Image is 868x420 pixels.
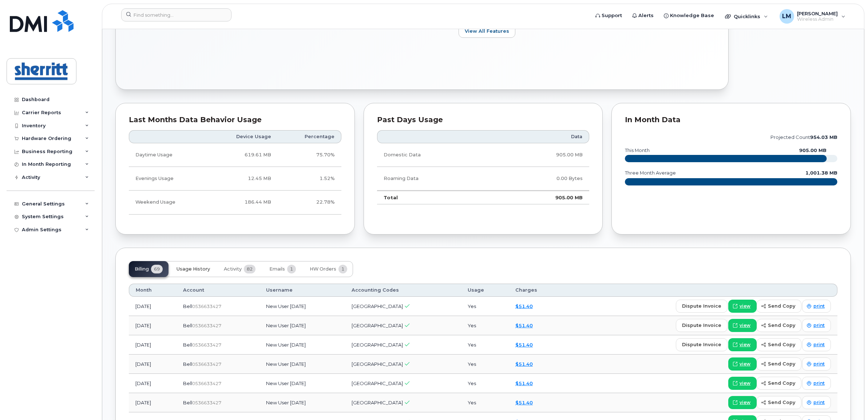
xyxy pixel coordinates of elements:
td: New User [DATE] [259,297,345,316]
a: $51.40 [515,400,533,405]
td: Weekend Usage [129,191,207,214]
span: view [740,380,750,387]
a: view [728,338,757,351]
td: Yes [461,335,509,355]
span: [GEOGRAPHIC_DATA] [352,342,403,348]
th: Accounting Codes [345,284,461,297]
th: Usage [461,284,509,297]
th: Data [495,130,589,143]
td: [DATE] [129,297,177,316]
a: Knowledge Base [659,8,719,23]
span: Activity [224,266,242,272]
span: [GEOGRAPHIC_DATA] [352,323,403,328]
span: send copy [768,360,795,367]
span: [GEOGRAPHIC_DATA] [352,380,403,386]
td: 75.70% [278,143,341,167]
text: projected count [770,135,837,140]
span: 1 [287,265,296,273]
td: [DATE] [129,355,177,374]
span: Quicklinks [734,13,760,19]
td: New User [DATE] [259,316,345,335]
button: send copy [757,300,801,313]
span: Bell [183,303,192,309]
a: print [802,338,831,351]
a: Support [590,8,627,23]
a: $51.40 [515,342,533,348]
span: Bell [183,361,192,367]
button: dispute invoice [676,338,728,351]
button: send copy [757,357,801,371]
span: Usage History [177,266,210,272]
div: Past Days Usage [377,116,590,124]
span: 0536633427 [192,381,221,386]
td: Yes [461,393,509,412]
span: 0536633427 [192,304,221,309]
span: HW Orders [310,266,336,272]
button: dispute invoice [676,300,728,313]
button: send copy [757,338,801,351]
td: [DATE] [129,335,177,355]
th: Charges [509,284,565,297]
td: Daytime Usage [129,143,207,167]
span: [GEOGRAPHIC_DATA] [352,303,403,309]
span: print [813,322,825,329]
span: 0536633427 [192,400,221,405]
td: New User [DATE] [259,355,345,374]
td: Yes [461,374,509,393]
span: 1 [338,265,347,273]
a: view [728,319,757,332]
span: Bell [183,342,192,348]
button: View All Features [459,25,515,38]
tr: Friday from 6:00pm to Monday 8:00am [129,191,341,214]
a: print [802,300,831,313]
td: [DATE] [129,393,177,412]
span: [GEOGRAPHIC_DATA] [352,361,403,367]
span: view [740,303,750,309]
span: 82 [244,265,255,273]
td: [DATE] [129,316,177,335]
td: 186.44 MB [207,191,278,214]
span: send copy [768,303,795,309]
span: 0536633427 [192,323,221,328]
a: view [728,300,757,313]
span: send copy [768,399,795,406]
td: Total [377,191,495,204]
td: 619.61 MB [207,143,278,167]
a: print [802,396,831,409]
span: print [813,380,825,387]
a: print [802,377,831,390]
a: print [802,357,831,371]
td: 22.78% [278,191,341,214]
a: view [728,357,757,371]
td: 1.52% [278,167,341,191]
a: $51.40 [515,303,533,309]
span: dispute invoice [682,303,721,309]
span: LM [782,12,791,21]
a: Alerts [627,8,659,23]
div: Luke Middlebrook [774,9,851,24]
div: Last Months Data Behavior Usage [129,116,341,124]
button: send copy [757,396,801,409]
div: In Month Data [625,116,837,124]
span: Alerts [638,12,654,19]
span: send copy [768,380,795,387]
a: $51.40 [515,380,533,386]
td: New User [DATE] [259,393,345,412]
span: Bell [183,323,192,328]
td: 905.00 MB [495,143,589,167]
button: send copy [757,319,801,332]
td: Roaming Data [377,167,495,191]
span: Bell [183,380,192,386]
span: view [740,399,750,406]
td: Evenings Usage [129,167,207,191]
span: view [740,322,750,329]
span: Bell [183,400,192,405]
button: send copy [757,377,801,390]
td: Yes [461,355,509,374]
span: send copy [768,322,795,329]
a: view [728,396,757,409]
a: print [802,319,831,332]
span: [GEOGRAPHIC_DATA] [352,400,403,405]
span: [PERSON_NAME] [797,11,838,16]
th: Account [177,284,259,297]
